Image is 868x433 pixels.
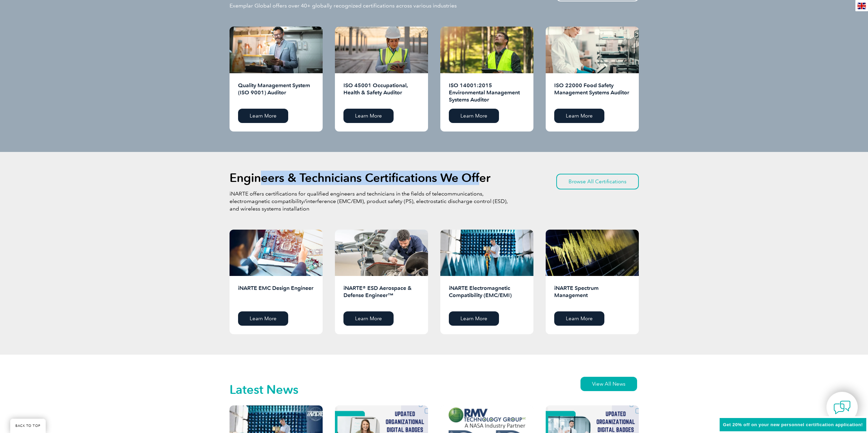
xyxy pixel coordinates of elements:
[554,82,630,104] h2: ISO 22000 Food Safety Management Systems Auditor
[238,284,314,306] h2: iNARTE EMC Design Engineer
[857,3,866,9] img: en
[230,172,490,183] h2: Engineers & Technicians Certifications We Offer
[343,284,420,306] h2: iNARTE® ESD Aerospace & Defense Engineer™
[230,2,457,10] p: Exemplar Global offers over 40+ globally recognized certifications across various industries
[449,82,525,104] h2: ISO 14001:2015 Environmental Management Systems Auditor
[449,311,499,326] a: Learn More
[238,109,288,123] a: Learn More
[449,284,525,306] h2: iNARTE Electromagnetic Compatibility (EMC/EMI)
[238,82,314,104] h2: Quality Management System (ISO 9001) Auditor
[554,311,604,326] a: Learn More
[554,109,604,123] a: Learn More
[556,174,639,189] a: Browse All Certifications
[834,399,851,416] img: contact-chat.png
[343,82,420,104] h2: ISO 45001 Occupational, Health & Safety Auditor
[343,311,394,326] a: Learn More
[230,384,298,395] h2: Latest News
[343,109,394,123] a: Learn More
[723,422,863,427] span: Get 20% off on your new personnel certification application!
[230,190,509,213] p: iNARTE offers certifications for qualified engineers and technicians in the fields of telecommuni...
[10,419,46,433] a: BACK TO TOP
[238,311,288,326] a: Learn More
[554,284,630,306] h2: iNARTE Spectrum Management
[449,109,499,123] a: Learn More
[580,377,637,391] a: View All News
